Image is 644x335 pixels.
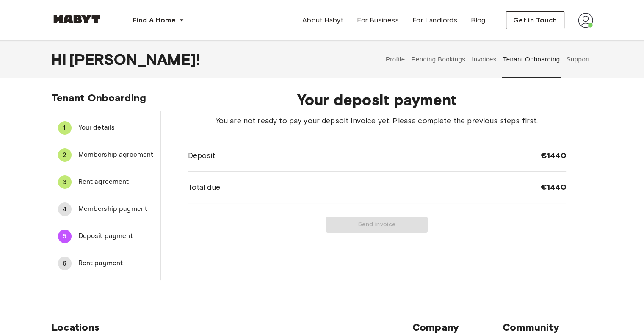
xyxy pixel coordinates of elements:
span: Membership agreement [78,150,154,160]
div: 2Membership agreement [51,145,160,165]
span: Locations [51,321,412,334]
span: Hi [51,50,69,68]
img: Habyt [51,15,102,23]
a: For Landlords [406,12,464,29]
div: 1Your details [51,118,160,138]
a: For Business [350,12,406,29]
div: 4Membership payment [51,199,160,219]
span: About Habyt [302,15,343,25]
span: For Landlords [412,15,457,25]
span: Deposit [188,150,216,161]
span: You are not ready to pay your depsoit invoice yet. Please complete the previous steps first. [188,115,566,126]
img: avatar [578,13,593,28]
button: Find A Home [126,12,191,29]
span: €1440 [541,150,566,161]
button: Pending Bookings [410,41,467,78]
span: Rent payment [78,258,154,269]
span: For Business [357,15,399,25]
button: Profile [384,41,406,78]
span: Community [503,321,593,334]
div: 6Rent payment [51,253,160,274]
span: Company [412,321,503,334]
span: [PERSON_NAME] ! [69,50,200,68]
div: user profile tabs [382,41,593,78]
div: 4 [58,202,72,216]
span: Total due [188,182,220,193]
div: 5Deposit payment [51,226,160,246]
div: 5 [58,230,72,243]
a: Blog [464,12,492,29]
div: 2 [58,148,72,162]
span: Blog [471,15,486,25]
button: Invoices [471,41,498,78]
span: Get in Touch [513,15,557,25]
span: Rent agreement [78,177,154,187]
span: Your details [78,123,154,133]
span: Tenant Onboarding [51,91,146,104]
div: 6 [58,257,72,270]
span: Your deposit payment [188,91,566,108]
button: Support [565,41,591,78]
span: €1440 [541,182,566,192]
div: 3 [58,175,72,189]
button: Get in Touch [506,11,564,29]
span: Find A Home [133,15,176,25]
button: Tenant Onboarding [502,41,561,78]
span: Membership payment [78,204,154,214]
a: About Habyt [296,12,350,29]
div: 1 [58,121,72,135]
div: 3Rent agreement [51,172,160,192]
span: Deposit payment [78,231,154,241]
